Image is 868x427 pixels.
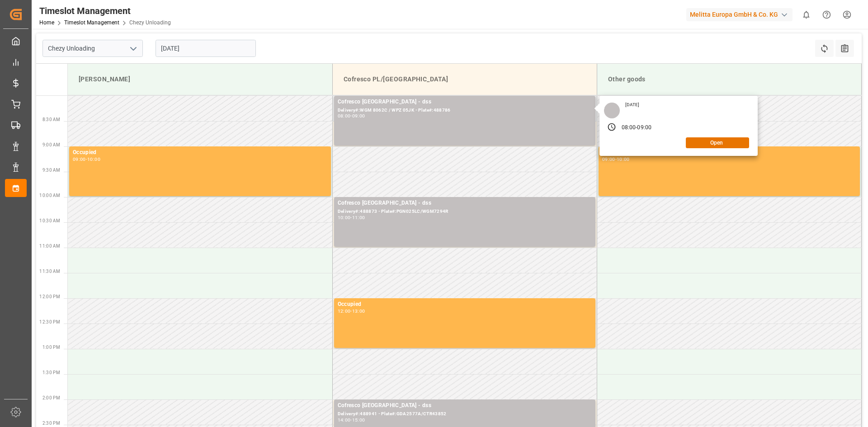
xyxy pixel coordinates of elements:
div: - [636,124,637,132]
div: Delivery#:488873 - Plate#:PGN025LC/WGM7294R [338,208,592,216]
button: show 0 new notifications [796,5,816,25]
div: 11:00 [352,216,365,220]
div: Cofresco [GEOGRAPHIC_DATA] - dss [338,98,592,107]
div: 08:00 [338,114,351,118]
span: 8:30 AM [42,117,60,122]
div: 09:00 [352,114,365,118]
div: 10:00 [338,216,351,220]
div: 13:00 [352,309,365,313]
div: Other goods [604,71,854,88]
div: Occupied [338,300,592,309]
div: Cofresco [GEOGRAPHIC_DATA] - dss [338,199,592,208]
div: - [350,309,352,313]
div: Occupied [73,148,327,157]
div: Cofresco [GEOGRAPHIC_DATA] - dss [338,401,592,410]
div: 15:00 [352,418,365,422]
button: Open [686,137,749,148]
span: 9:00 AM [42,142,60,147]
span: 12:00 PM [39,294,60,299]
div: - [350,216,352,220]
div: - [350,114,352,118]
span: 2:00 PM [42,395,60,400]
button: Help Center [816,5,837,25]
div: Cofresco PL/[GEOGRAPHIC_DATA] [340,71,590,88]
div: 08:00 [622,124,636,132]
span: 1:00 PM [42,345,60,350]
input: DD-MM-YYYY [156,40,256,57]
div: - [350,418,352,422]
div: Delivery#:488941 - Plate#:GDA2577A/CTR43852 [338,410,592,418]
button: Melitta Europa GmbH & Co. KG [686,6,796,23]
span: 11:30 AM [39,269,60,274]
div: [PERSON_NAME] [75,71,325,88]
div: Delivery#:WGM 8062C / WPZ 05JK - Plate#:488786 [338,107,592,114]
div: 09:00 [602,157,615,161]
div: 10:00 [617,157,630,161]
span: 12:30 PM [39,319,60,324]
span: 10:00 AM [39,193,60,198]
span: 11:00 AM [39,244,60,249]
div: 09:00 [73,157,86,161]
div: 10:00 [87,157,100,161]
span: 2:30 PM [42,421,60,426]
div: 12:00 [338,309,351,313]
div: - [615,157,617,161]
div: - [86,157,87,161]
div: 14:00 [338,418,351,422]
span: 9:30 AM [42,168,60,173]
a: Home [39,19,54,26]
span: 1:30 PM [42,370,60,375]
button: open menu [126,42,140,56]
div: Melitta Europa GmbH & Co. KG [686,8,793,21]
div: 09:00 [637,124,651,132]
div: Timeslot Management [39,4,171,18]
input: Type to search/select [42,40,143,57]
div: [DATE] [622,102,643,108]
a: Timeslot Management [64,19,119,26]
span: 10:30 AM [39,218,60,223]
